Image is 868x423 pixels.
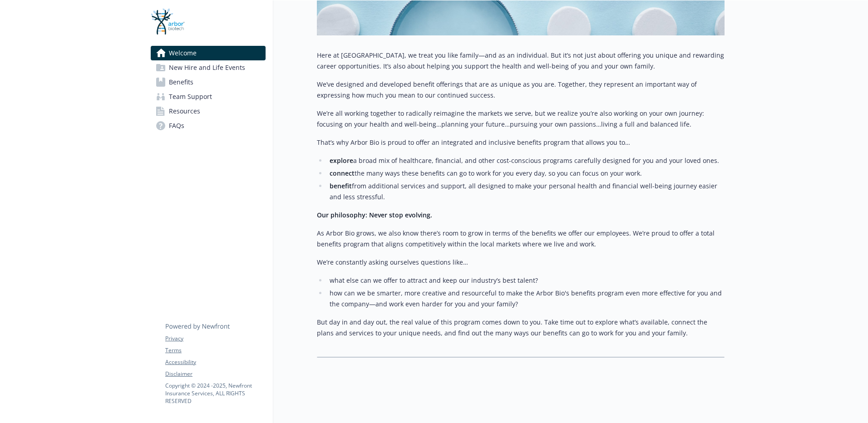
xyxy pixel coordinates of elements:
[317,79,725,101] p: We’ve designed and developed benefit offerings that are as unique as you are. Together, they repr...
[151,89,266,104] a: Team Support
[327,168,725,179] li: the many ways these benefits can go to work for you every day, so you can focus on your work.
[317,108,725,130] p: We’re all working together to radically reimagine the markets we serve, but we realize you’re als...
[165,346,265,354] a: Terms
[165,358,265,366] a: Accessibility
[151,118,266,133] a: FAQs
[330,156,353,165] strong: explore
[330,169,355,177] strong: connect
[327,181,725,202] li: from additional services and support, all designed to make your personal health and financial wel...
[151,60,266,75] a: New Hire and Life Events
[165,370,265,378] a: Disclaimer
[165,334,265,343] a: Privacy
[317,211,432,219] strong: Our philosophy: Never stop evolving.
[169,104,200,118] span: Resources
[330,182,352,190] strong: benefit
[317,137,725,148] p: That’s why Arbor Bio is proud to offer an integrated and inclusive benefits program that allows y...
[169,89,212,104] span: Team Support
[169,60,245,75] span: New Hire and Life Events
[327,288,725,310] li: how can we be smarter, more creative and resourceful to make the Arbor Bio's benefits program eve...
[317,317,725,339] p: But day in and day out, the real value of this program comes down to you. Take time out to explor...
[169,118,184,133] span: FAQs
[151,75,266,89] a: Benefits
[151,104,266,118] a: Resources
[151,46,266,60] a: Welcome
[317,50,725,72] p: Here at [GEOGRAPHIC_DATA], we treat you like family—and as an individual. But it’s not just about...
[327,155,725,166] li: a broad mix of healthcare, financial, and other cost-conscious programs carefully designed for yo...
[169,75,193,89] span: Benefits
[317,228,725,250] p: As Arbor Bio grows, we also know there’s room to grow in terms of the benefits we offer our emplo...
[165,382,265,405] p: Copyright © 2024 - 2025 , Newfront Insurance Services, ALL RIGHTS RESERVED
[317,257,725,268] p: We’re constantly asking ourselves questions like…
[327,275,725,286] li: what else can we offer to attract and keep our industry’s best talent?
[169,46,197,60] span: Welcome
